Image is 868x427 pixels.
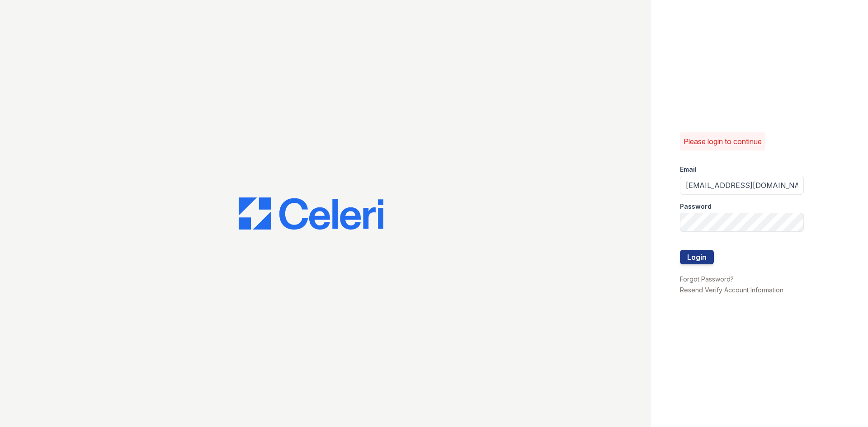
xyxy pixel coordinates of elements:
label: Email [680,165,697,174]
a: Forgot Password? [680,275,734,283]
label: Password [680,202,712,211]
img: CE_Logo_Blue-a8612792a0a2168367f1c8372b55b34899dd931a85d93a1a3d3e32e68fde9ad4.png [239,197,383,230]
p: Please login to continue [684,136,762,147]
a: Resend Verify Account Information [680,286,783,294]
button: Login [680,250,714,264]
